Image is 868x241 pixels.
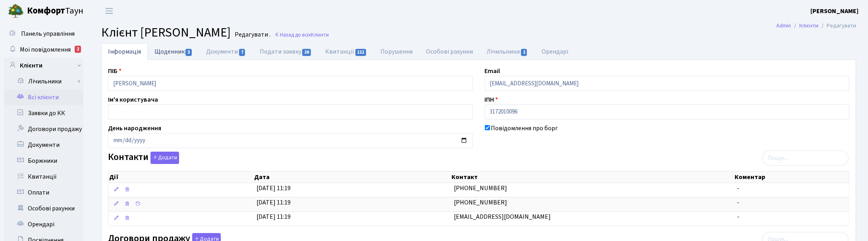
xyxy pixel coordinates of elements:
a: Назад до всіхКлієнти [274,31,329,39]
span: - [737,198,739,207]
span: Панель управління [21,29,75,38]
a: Клієнти [799,21,818,30]
a: Оплати [4,185,83,201]
img: logo.png [8,3,24,19]
input: Пошук... [762,150,849,166]
span: [DATE] 11:19 [257,212,291,221]
b: [PERSON_NAME] [810,7,858,15]
a: Подати заявку [253,43,318,60]
a: Документи [4,137,83,153]
a: Квитанції [318,43,374,60]
span: [EMAIL_ADDRESS][DOMAIN_NAME] [454,212,551,221]
span: 7 [239,49,245,56]
span: 111 [355,49,366,56]
th: Дії [108,172,253,183]
button: Контакти [150,152,179,164]
span: 3 [185,49,192,56]
th: Коментар [734,172,849,183]
b: Комфорт [27,4,65,17]
th: Контакт [451,172,734,183]
div: 2 [75,46,81,53]
span: - [737,184,739,193]
a: Клієнти [4,58,83,73]
span: 26 [302,49,311,56]
button: Переключити навігацію [99,4,119,17]
a: Лічильники [9,73,83,89]
span: Таун [27,4,83,18]
span: - [737,212,739,221]
a: Особові рахунки [420,43,480,60]
label: ПІБ [108,66,122,76]
a: Мої повідомлення2 [4,42,83,58]
a: Лічильники [480,43,535,60]
span: [PHONE_NUMBER] [454,198,507,207]
label: Контакти [108,152,179,164]
a: Квитанції [4,169,83,185]
a: Admin [776,21,791,30]
a: Орендарі [535,43,575,60]
a: [PERSON_NAME] [810,6,858,16]
span: Мої повідомлення [20,45,71,54]
small: Редагувати . [233,31,270,39]
label: ІПН [485,95,498,104]
a: Орендарі [4,216,83,232]
a: Документи [199,43,253,60]
nav: breadcrumb [764,17,868,34]
a: Боржники [4,153,83,169]
a: Щоденник [148,43,199,60]
label: Повідомлення про борг [491,123,558,133]
a: Інформація [101,43,148,60]
li: Редагувати [818,21,856,30]
a: Додати [149,150,179,164]
span: 1 [521,49,527,56]
span: [DATE] 11:19 [257,198,291,207]
a: Порушення [374,43,420,60]
label: День народження [108,123,161,133]
th: Дата [253,172,451,183]
span: Клієнт [PERSON_NAME] [101,23,231,42]
label: Email [485,66,500,76]
label: Ім'я користувача [108,95,158,104]
a: Всі клієнти [4,89,83,105]
span: [PHONE_NUMBER] [454,184,507,193]
span: Клієнти [311,31,329,39]
a: Заявки до КК [4,105,83,121]
a: Особові рахунки [4,201,83,216]
span: [DATE] 11:19 [257,184,291,193]
a: Панель управління [4,26,83,42]
a: Договори продажу [4,121,83,137]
